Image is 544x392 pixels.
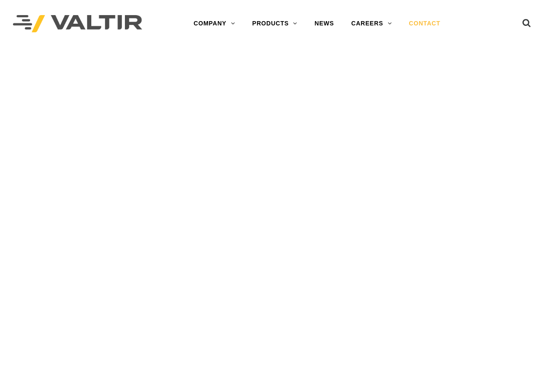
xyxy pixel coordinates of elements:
a: PRODUCTS [244,15,306,32]
a: CONTACT [400,15,449,32]
a: NEWS [306,15,342,32]
a: CAREERS [342,15,400,32]
a: COMPANY [185,15,244,32]
img: Valtir [13,15,142,33]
